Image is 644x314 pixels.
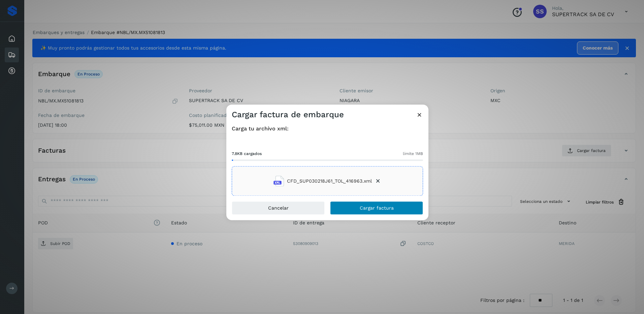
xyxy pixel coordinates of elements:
span: CFD_SUP030218J61_TOL_416963.xml [287,178,372,185]
button: Cancelar [232,201,325,215]
button: Cargar factura [330,201,423,215]
span: límite 1MB [403,151,423,157]
span: 7.8KB cargados [232,151,262,157]
span: Cancelar [268,206,289,211]
h3: Cargar factura de embarque [232,110,344,120]
span: Cargar factura [360,206,394,211]
h4: Carga tu archivo xml: [232,125,423,132]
